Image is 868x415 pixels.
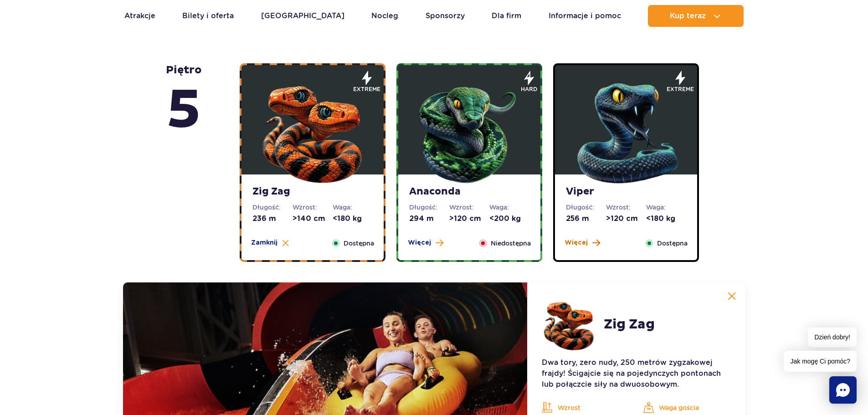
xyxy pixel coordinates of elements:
dd: >120 cm [606,214,646,224]
span: hard [521,85,537,93]
img: 683e9da1f380d703171350.png [571,77,681,186]
a: [GEOGRAPHIC_DATA] [261,5,344,27]
img: 683e9d18e24cb188547945.png [258,77,367,186]
p: Wzrost [542,401,629,415]
dt: Długość: [252,203,293,212]
a: Dla firm [492,5,521,27]
dt: Waga: [489,203,529,212]
dd: <200 kg [489,214,529,224]
span: 5 [166,77,202,144]
span: Niedostępna [491,238,531,248]
span: extreme [667,85,694,93]
span: Jak mogę Ci pomóc? [784,351,857,372]
h2: Zig Zag [604,316,655,333]
span: extreme [353,85,380,93]
a: Atrakcje [124,5,155,27]
img: 683e9d18e24cb188547945.png [542,297,596,352]
span: Dostępna [344,238,374,248]
dt: Długość: [566,203,606,212]
span: Dostępna [657,238,688,248]
a: Nocleg [371,5,398,27]
dd: >120 cm [449,214,489,224]
a: Informacje i pomoc [549,5,621,27]
dt: Długość: [409,203,449,212]
span: Dzień dobry! [808,328,857,347]
strong: Viper [566,185,686,198]
span: Zamknij [251,238,277,247]
dt: Waga: [333,203,373,212]
dt: Wzrost: [449,203,489,212]
dd: 256 m [566,214,606,224]
button: Więcej [408,238,443,247]
dd: 294 m [409,214,449,224]
dd: <180 kg [646,214,686,224]
span: Więcej [565,238,588,247]
button: Kup teraz [648,5,744,27]
dd: >140 cm [293,214,333,224]
button: Więcej [565,238,600,247]
a: Bilety i oferta [182,5,234,27]
strong: Zig Zag [252,185,373,198]
a: Sponsorzy [426,5,465,27]
span: Kup teraz [670,12,706,20]
div: Chat [829,376,857,404]
dd: <180 kg [333,214,373,224]
strong: Anaconda [409,185,529,198]
img: 683e9d7f6dccb324111516.png [415,77,524,186]
strong: piętro [166,63,202,144]
p: Waga gościa [643,401,730,415]
button: Zamknij [251,238,289,247]
dt: Wzrost: [606,203,646,212]
span: Więcej [408,238,431,247]
p: Dwa tory, zero nudy, 250 metrów zygzakowej frajdy! Ścigajcie się na pojedynczych pontonach lub po... [542,357,730,390]
dt: Waga: [646,203,686,212]
dd: 236 m [252,214,293,224]
dt: Wzrost: [293,203,333,212]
